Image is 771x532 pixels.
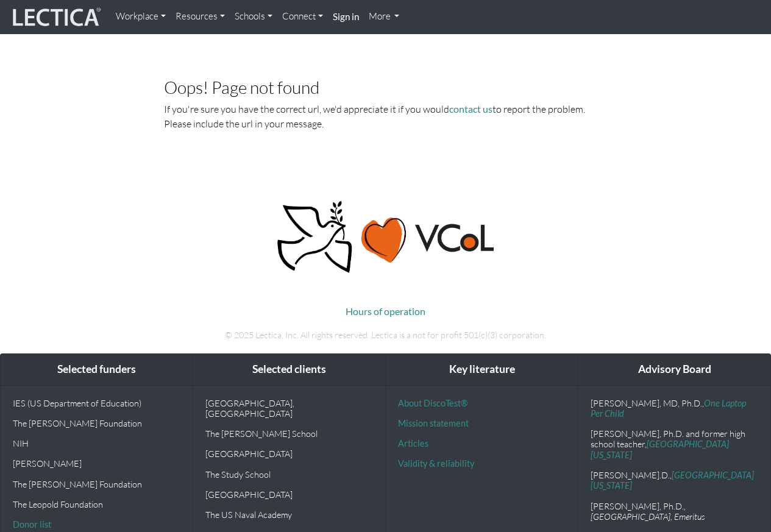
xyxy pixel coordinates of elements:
p: IES (US Department of Education) [13,398,180,408]
a: Sign in [328,5,364,29]
p: © 2025 Lectica, Inc. All rights reserved. Lectica is a not for profit 501(c)(3) corporation. [48,328,724,342]
p: The [PERSON_NAME] School [205,428,373,439]
div: Advisory Board [578,354,770,385]
p: [GEOGRAPHIC_DATA], [GEOGRAPHIC_DATA] [205,398,373,419]
em: , [GEOGRAPHIC_DATA], Emeritus [591,501,705,522]
p: [PERSON_NAME], Ph.D. and former high school teacher, [591,428,758,460]
a: Mission statement [398,418,469,428]
a: contact us [449,103,492,115]
a: Resources [171,5,230,29]
p: [PERSON_NAME].D., [591,470,758,491]
div: Key literature [386,354,578,385]
p: [PERSON_NAME] [13,458,180,469]
a: Donor list [13,519,51,530]
p: NIH [13,438,180,449]
img: Peace, love, VCoL [274,199,497,275]
a: Schools [230,5,277,29]
a: Validity & reliability [398,458,474,469]
a: Connect [277,5,328,29]
div: Selected funders [1,354,193,385]
h3: Oops! Page not found [164,78,607,97]
div: Selected clients [193,354,385,385]
p: The Study School [205,469,373,480]
strong: Sign in [333,11,359,22]
p: [PERSON_NAME], Ph.D. [591,501,758,522]
p: The [PERSON_NAME] Foundation [13,479,180,489]
a: [GEOGRAPHIC_DATA][US_STATE] [591,439,729,459]
p: [GEOGRAPHIC_DATA] [205,449,373,459]
a: More [364,5,405,29]
p: The Leopold Foundation [13,499,180,509]
a: About DiscoTest® [398,398,467,408]
a: One Laptop Per Child [591,398,746,419]
a: [GEOGRAPHIC_DATA][US_STATE] [591,470,754,491]
p: The [PERSON_NAME] Foundation [13,418,180,428]
a: Hours of operation [346,305,425,317]
p: [PERSON_NAME], MD, Ph.D., [591,398,758,419]
a: Workplace [111,5,171,29]
img: lecticalive [10,5,101,29]
p: The US Naval Academy [205,509,373,520]
p: [GEOGRAPHIC_DATA] [205,489,373,500]
a: Articles [398,438,428,449]
p: If you're sure you have the correct url, we'd appreciate it if you would to report the problem. P... [164,102,607,131]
